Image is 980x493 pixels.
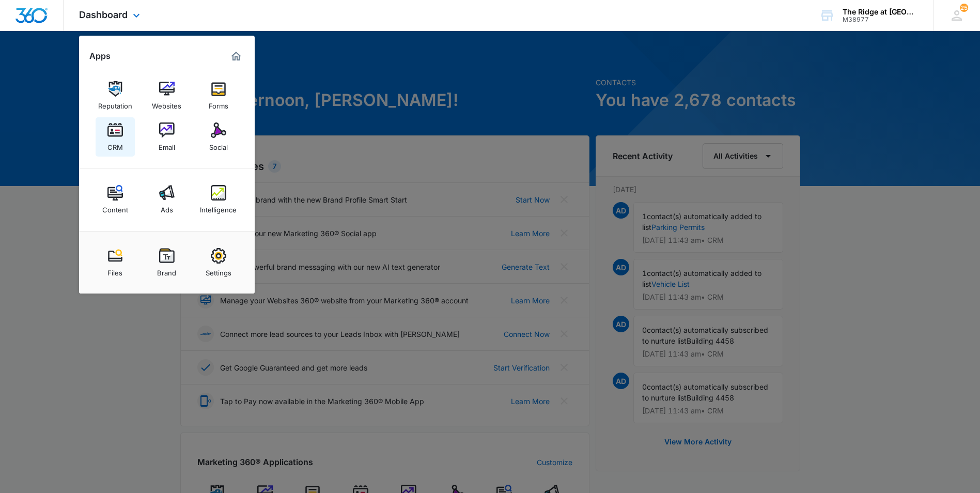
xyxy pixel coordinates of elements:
div: account name [843,8,918,16]
div: notifications count [960,4,968,12]
div: Ads [161,201,173,214]
a: Files [96,243,135,282]
div: Brand [157,264,176,277]
span: Dashboard [79,9,128,20]
h2: Apps [89,51,111,61]
div: Websites [152,97,181,110]
div: account id [843,16,918,23]
div: Intelligence [200,201,237,214]
a: CRM [96,117,135,157]
a: Ads [147,180,186,219]
a: Email [147,117,186,157]
a: Marketing 360® Dashboard [228,48,244,65]
div: CRM [107,138,123,151]
a: Intelligence [199,180,238,219]
a: Forms [199,76,238,115]
a: Websites [147,76,186,115]
div: Email [159,138,175,151]
a: Social [199,117,238,157]
a: Reputation [96,76,135,115]
span: 25 [960,4,968,12]
a: Settings [199,243,238,282]
div: Forms [209,97,228,110]
div: Content [102,201,128,214]
div: Files [107,264,122,277]
div: Reputation [98,97,132,110]
a: Content [96,180,135,219]
a: Brand [147,243,186,282]
div: Settings [206,264,231,277]
div: Social [209,138,228,151]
